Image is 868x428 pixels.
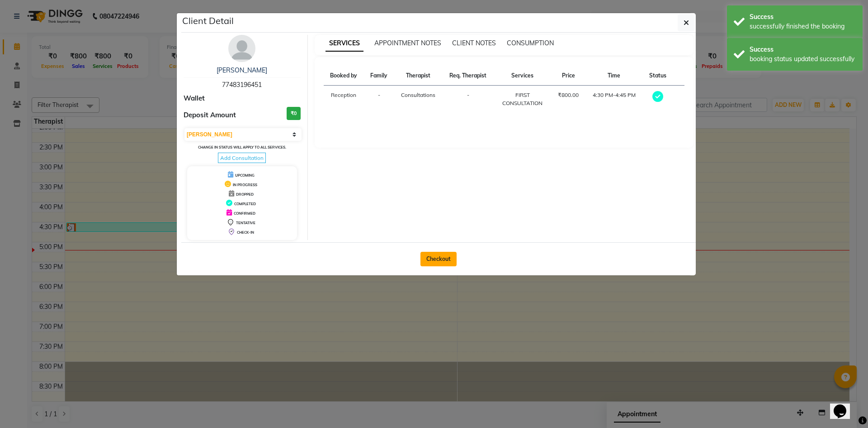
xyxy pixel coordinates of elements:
[401,91,435,98] span: Consultations
[228,35,255,62] img: avatar
[557,91,580,99] div: ₹800.00
[420,252,457,266] button: Checkout
[452,39,496,47] span: CLIENT NOTES
[507,39,554,47] span: CONSUMPTION
[750,54,856,64] div: booking status updated successfully
[494,66,552,86] th: Services
[442,66,493,86] th: Req. Therapist
[830,392,859,419] iframe: chat widget
[585,66,643,86] th: Time
[750,12,856,22] div: Success
[287,107,301,120] h3: ₹0
[324,66,364,86] th: Booked by
[233,183,257,187] span: IN PROGRESS
[234,211,255,216] span: CONFIRMED
[184,93,205,104] span: Wallet
[198,145,286,149] small: Change in status will apply to all services.
[237,230,254,235] span: CHECK-IN
[234,202,256,206] span: COMPLETED
[442,86,493,113] td: -
[364,66,394,86] th: Family
[325,35,363,52] span: SERVICES
[364,86,394,113] td: -
[394,66,443,86] th: Therapist
[218,153,266,163] span: Add Consultation
[236,221,255,225] span: TENTATIVE
[324,86,364,113] td: Reception
[222,81,262,89] span: 77483196451
[374,39,441,47] span: APPOINTMENT NOTES
[499,91,546,107] div: FIRST CONSULTATION
[585,86,643,113] td: 4:30 PM-4:45 PM
[184,110,236,120] span: Deposit Amount
[217,66,267,74] a: [PERSON_NAME]
[236,192,254,197] span: DROPPED
[235,173,255,178] span: UPCOMING
[750,22,856,31] div: successfully finished the booking
[750,45,856,54] div: Success
[643,66,673,86] th: Status
[182,14,234,28] h5: Client Detail
[552,66,585,86] th: Price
